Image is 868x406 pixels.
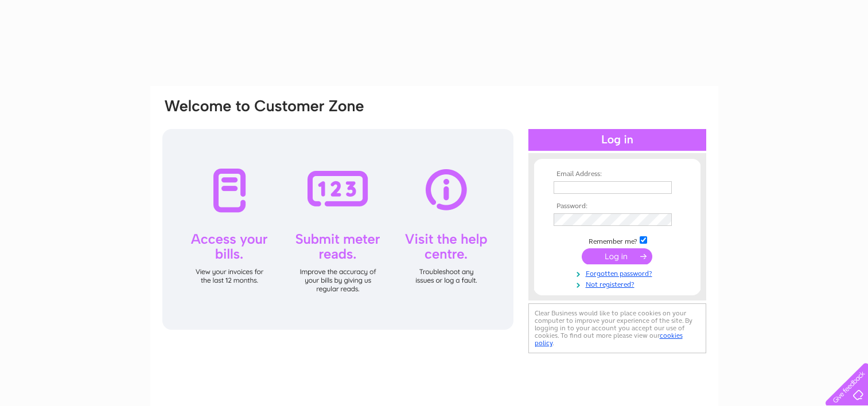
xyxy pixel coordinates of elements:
[551,235,684,246] td: Remember me?
[554,267,684,278] a: Forgotten password?
[582,248,652,264] input: Submit
[535,331,683,347] a: cookies policy
[551,170,684,178] th: Email Address:
[551,202,684,210] th: Password:
[554,278,684,289] a: Not registered?
[528,303,706,353] div: Clear Business would like to place cookies on your computer to improve your experience of the sit...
